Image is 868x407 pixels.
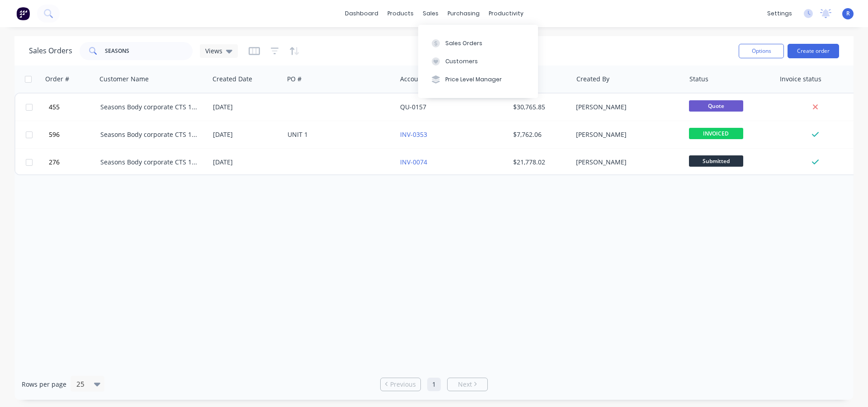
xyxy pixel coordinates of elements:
div: Invoice status [780,75,821,84]
span: Quote [689,100,743,112]
button: Options [739,44,784,58]
div: Customers [445,57,478,65]
div: UNIT 1 [288,130,388,139]
div: Price Level Manager [445,75,502,84]
div: settings [763,7,797,20]
div: $30,765.85 [513,103,566,112]
div: purchasing [443,7,484,20]
span: R [846,9,850,18]
div: [DATE] [213,130,280,139]
span: Previous [390,380,416,389]
a: dashboard [340,7,383,20]
a: Page 1 is your current page [427,378,441,391]
a: QU-0157 [400,103,426,111]
div: [PERSON_NAME] [576,158,676,167]
a: Previous page [381,380,420,389]
div: Seasons Body corporate CTS 17147 [100,130,201,139]
h1: Sales Orders [29,47,72,55]
div: Sales Orders [445,39,482,47]
span: 455 [49,103,60,112]
ul: Pagination [377,378,491,391]
span: Rows per page [22,380,66,389]
a: INV-0074 [400,158,427,166]
div: Accounting Order # [400,75,460,84]
div: products [383,7,418,20]
div: productivity [484,7,528,20]
div: [DATE] [213,158,280,167]
button: Customers [418,52,538,70]
div: $7,762.06 [513,130,566,139]
span: INVOICED [689,128,743,139]
span: Views [205,46,222,56]
div: Created By [576,75,609,84]
button: Price Level Manager [418,70,538,89]
div: Seasons Body corporate CTS 17147 [100,158,201,167]
a: INV-0353 [400,130,427,139]
div: Seasons Body corporate CTS 17147 [100,103,201,112]
div: [PERSON_NAME] [576,103,676,112]
div: [DATE] [213,103,280,112]
button: 455 [46,94,100,121]
div: Created Date [212,75,252,84]
div: [PERSON_NAME] [576,130,676,139]
div: $21,778.02 [513,158,566,167]
div: Order # [45,75,69,84]
div: sales [418,7,443,20]
span: 276 [49,158,60,167]
img: Factory [16,7,30,20]
div: Customer Name [99,75,149,84]
button: 276 [46,149,100,176]
span: Next [458,380,472,389]
span: 596 [49,130,60,139]
button: Create order [788,44,839,58]
span: Submitted [689,155,743,167]
input: Search... [105,42,193,60]
a: Next page [448,380,487,389]
div: Status [689,75,708,84]
div: PO # [287,75,302,84]
button: Sales Orders [418,34,538,52]
button: 596 [46,121,100,148]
